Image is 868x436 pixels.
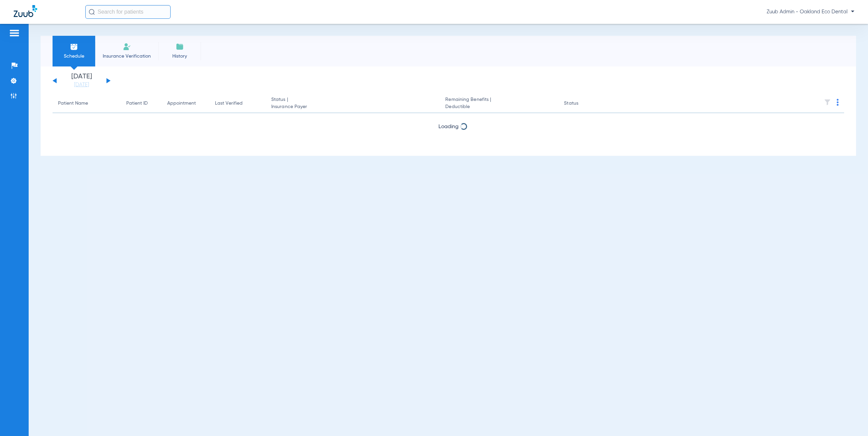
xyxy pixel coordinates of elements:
[126,100,156,107] div: Patient ID
[100,53,153,60] span: Insurance Verification
[9,29,20,37] img: hamburger-icon
[89,9,95,15] img: Search Icon
[58,100,115,107] div: Patient Name
[163,53,196,60] span: History
[167,100,204,107] div: Appointment
[438,124,459,130] span: Loading
[58,100,88,107] div: Patient Name
[58,53,90,60] span: Schedule
[559,94,605,113] th: Status
[837,99,839,106] img: group-dot-blue.svg
[61,73,102,88] li: [DATE]
[271,103,434,110] span: Insurance Payer
[767,9,854,15] span: Zuub Admin - Oakland Eco Dental
[61,81,102,88] a: [DATE]
[176,43,184,51] img: History
[167,100,196,107] div: Appointment
[266,94,440,113] th: Status |
[70,43,78,51] img: Schedule
[445,103,553,110] span: Deductible
[440,94,559,113] th: Remaining Benefits |
[824,99,831,106] img: filter.svg
[14,5,37,17] img: Zuub Logo
[126,100,148,107] div: Patient ID
[215,100,243,107] div: Last Verified
[85,5,171,19] input: Search for patients
[123,43,131,51] img: Manual Insurance Verification
[215,100,260,107] div: Last Verified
